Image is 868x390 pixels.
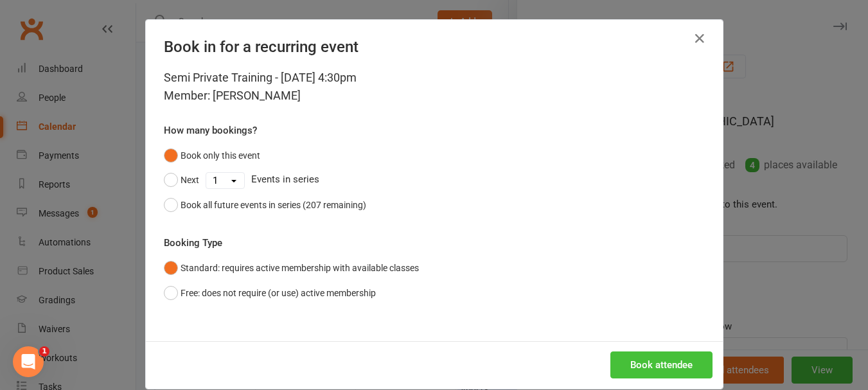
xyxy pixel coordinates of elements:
[689,28,710,49] button: Close
[164,235,222,251] label: Booking Type
[610,351,713,378] button: Book attendee
[181,198,366,212] div: Book all future events in series (207 remaining)
[164,168,705,192] div: Events in series
[164,193,366,217] button: Book all future events in series (207 remaining)
[164,38,705,56] h4: Book in for a recurring event
[164,123,257,138] label: How many bookings?
[164,256,419,280] button: Standard: requires active membership with available classes
[164,69,705,105] div: Semi Private Training - [DATE] 4:30pm Member: [PERSON_NAME]
[164,281,376,305] button: Free: does not require (or use) active membership
[164,143,260,168] button: Book only this event
[164,168,199,192] button: Next
[13,346,44,377] iframe: Intercom live chat
[39,346,49,357] span: 1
